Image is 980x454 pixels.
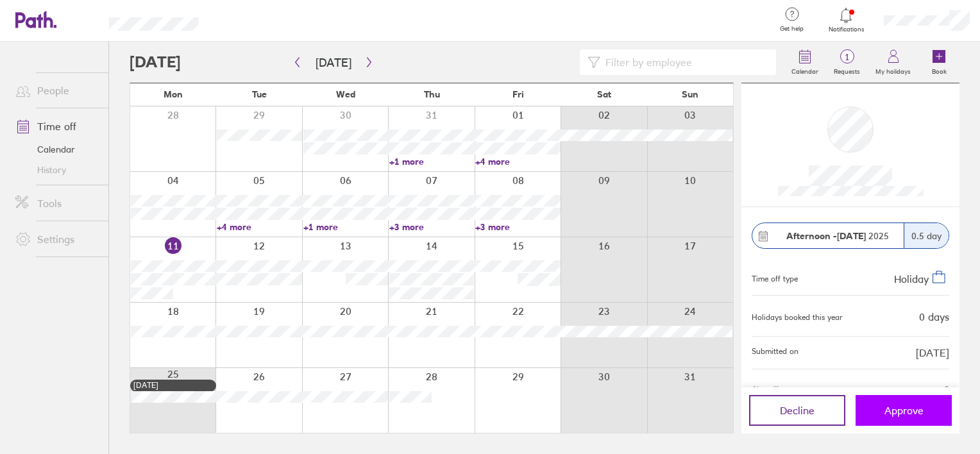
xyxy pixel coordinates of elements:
span: Decline [780,405,815,416]
span: [DATE] [916,347,949,358]
a: +1 more [389,156,474,167]
span: Also off [752,385,779,394]
span: 1 [826,52,868,62]
span: Holiday [894,273,929,285]
div: Holidays booked this year [752,313,843,322]
div: [DATE] [133,381,213,390]
label: Book [924,64,954,76]
label: Requests [826,64,868,76]
span: Submitted on [752,347,798,358]
span: 3 [945,385,949,394]
a: +4 more [217,221,301,233]
span: 2025 [786,231,889,241]
label: Calendar [784,64,826,76]
a: Book [918,42,959,83]
div: 0 days [919,311,949,323]
a: 1Requests [826,42,868,83]
span: Fri [512,89,524,99]
input: Filter by employee [600,50,768,74]
span: Get help [771,25,813,33]
strong: Afternoon - [786,230,837,242]
span: Sun [682,89,698,99]
span: Notifications [825,26,867,33]
button: [DATE] [305,52,362,73]
a: Time off [5,113,108,139]
a: Calendar [5,139,108,160]
span: Wed [336,89,355,99]
span: Thu [424,89,440,99]
span: Mon [164,89,183,99]
a: Calendar [784,42,826,83]
div: Time off type [752,269,798,285]
span: Tue [252,89,267,99]
a: +4 more [475,156,560,167]
a: People [5,78,108,103]
button: Decline [749,395,845,426]
label: My holidays [868,64,918,76]
a: +1 more [303,221,388,233]
span: Approve [884,405,924,416]
a: Notifications [825,6,867,33]
div: 0.5 day [904,223,949,248]
strong: [DATE] [837,230,866,242]
a: +3 more [475,221,560,233]
a: Settings [5,226,108,252]
a: My holidays [868,42,918,83]
a: Tools [5,190,108,216]
a: +3 more [389,221,474,233]
span: Sat [597,89,611,99]
a: History [5,160,108,180]
button: Approve [856,395,952,426]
